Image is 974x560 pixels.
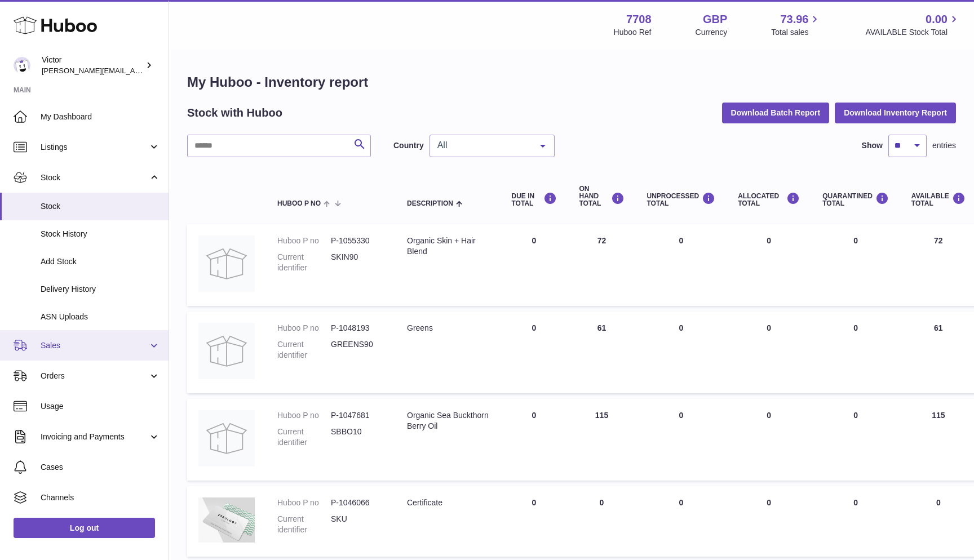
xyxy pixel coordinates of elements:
[277,426,331,448] dt: Current identifier
[198,235,255,292] img: product image
[636,399,727,481] td: 0
[277,410,331,421] dt: Huboo P no
[277,497,331,508] dt: Huboo P no
[626,12,652,27] strong: 7708
[407,235,489,257] div: Organic Skin + Hair Blend
[41,312,160,322] span: ASN Uploads
[331,426,384,448] dd: SBBO10
[187,105,282,121] h2: Stock with Huboo
[932,140,956,151] span: entries
[780,12,808,27] span: 73.96
[41,492,160,503] span: Channels
[198,410,255,466] img: product image
[41,432,148,442] span: Invoicing and Payments
[865,12,960,38] a: 0.00 AVAILABLE Stock Total
[926,12,948,27] span: 0.00
[198,497,255,543] img: product image
[865,27,960,38] span: AVAILABLE Stock Total
[41,229,160,239] span: Stock History
[636,486,727,557] td: 0
[331,497,384,508] dd: P-1046066
[42,66,226,75] span: [PERSON_NAME][EMAIL_ADDRESS][DOMAIN_NAME]
[41,284,160,295] span: Delivery History
[501,486,568,557] td: 0
[277,514,331,535] dt: Current identifier
[696,27,728,38] div: Currency
[331,410,384,421] dd: P-1047681
[41,462,160,473] span: Cases
[41,371,148,381] span: Orders
[41,340,148,351] span: Sales
[853,236,858,245] span: 0
[435,140,532,151] span: All
[393,140,424,151] label: Country
[862,140,883,151] label: Show
[636,224,727,306] td: 0
[14,518,155,538] a: Log out
[198,323,255,379] img: product image
[771,27,821,38] span: Total sales
[41,142,148,153] span: Listings
[722,103,830,123] button: Download Batch Report
[568,399,636,481] td: 115
[501,224,568,306] td: 0
[568,486,636,557] td: 0
[277,235,331,246] dt: Huboo P no
[14,57,30,74] img: victor@erbology.co
[41,112,160,122] span: My Dashboard
[727,399,811,481] td: 0
[835,103,956,123] button: Download Inventory Report
[331,339,384,361] dd: GREENS90
[407,410,489,432] div: Organic Sea Buckthorn Berry Oil
[703,12,727,27] strong: GBP
[771,12,821,38] a: 73.96 Total sales
[501,399,568,481] td: 0
[738,192,800,207] div: ALLOCATED Total
[331,252,384,273] dd: SKIN90
[727,486,811,557] td: 0
[41,201,160,212] span: Stock
[331,235,384,246] dd: P-1055330
[568,312,636,393] td: 61
[331,323,384,334] dd: P-1048193
[579,185,625,208] div: ON HAND Total
[853,411,858,420] span: 0
[41,256,160,267] span: Add Stock
[187,73,956,91] h1: My Huboo - Inventory report
[911,192,966,207] div: AVAILABLE Total
[727,224,811,306] td: 0
[277,339,331,361] dt: Current identifier
[636,312,727,393] td: 0
[277,200,321,207] span: Huboo P no
[41,401,160,412] span: Usage
[331,514,384,535] dd: SKU
[407,323,489,334] div: Greens
[614,27,652,38] div: Huboo Ref
[822,192,889,207] div: QUARANTINED Total
[42,55,143,76] div: Victor
[727,312,811,393] td: 0
[277,252,331,273] dt: Current identifier
[501,312,568,393] td: 0
[41,172,148,183] span: Stock
[512,192,557,207] div: DUE IN TOTAL
[407,200,453,207] span: Description
[277,323,331,334] dt: Huboo P no
[407,497,489,508] div: Certificate
[647,192,716,207] div: UNPROCESSED Total
[853,323,858,332] span: 0
[568,224,636,306] td: 72
[853,498,858,507] span: 0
